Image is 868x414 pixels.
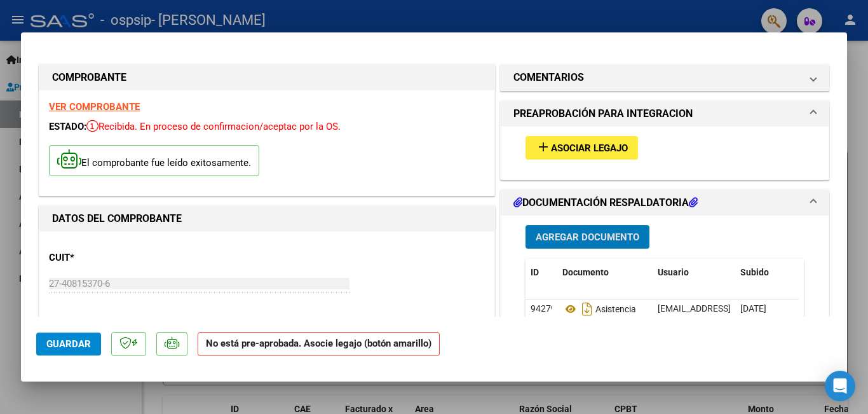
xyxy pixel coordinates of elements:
[501,65,829,90] mat-expansion-panel-header: COMENTARIOS
[531,303,556,314] span: 94279
[658,267,689,277] span: Usuario
[526,259,557,286] datatable-header-cell: ID
[536,231,639,243] span: Agregar Documento
[49,316,146,328] span: ANALISIS PRESTADOR
[52,212,182,224] strong: DATOS DEL COMPROBANTE
[562,267,609,277] span: Documento
[198,332,440,357] strong: No está pre-aprobada. Asocie legajo (botón amarillo)
[562,304,636,314] span: Asistencia
[551,142,628,154] span: Asociar Legajo
[557,259,653,286] datatable-header-cell: Documento
[579,299,595,319] i: Descargar documento
[501,127,829,179] div: PREAPROBACIÓN PARA INTEGRACION
[49,251,180,265] p: CUIT
[49,121,86,132] span: ESTADO:
[513,195,698,210] h1: DOCUMENTACIÓN RESPALDATORIA
[526,136,638,160] button: Asociar Legajo
[501,101,829,127] mat-expansion-panel-header: PREAPROBACIÓN PARA INTEGRACION
[49,145,259,176] p: El comprobante fue leído exitosamente.
[740,267,769,277] span: Subido
[49,101,140,113] a: VER COMPROBANTE
[36,333,101,355] button: Guardar
[86,121,341,132] span: Recibida. En proceso de confirmacion/aceptac por la OS.
[526,225,649,249] button: Agregar Documento
[501,190,829,216] mat-expansion-panel-header: DOCUMENTACIÓN RESPALDATORIA
[740,303,766,314] span: [DATE]
[46,338,91,350] span: Guardar
[513,106,693,121] h1: PREAPROBACIÓN PARA INTEGRACION
[531,267,539,277] span: ID
[513,70,584,85] h1: COMENTARIOS
[52,71,126,83] strong: COMPROBANTE
[536,139,551,155] mat-icon: add
[735,259,799,286] datatable-header-cell: Subido
[825,371,855,401] div: Open Intercom Messenger
[653,259,735,286] datatable-header-cell: Usuario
